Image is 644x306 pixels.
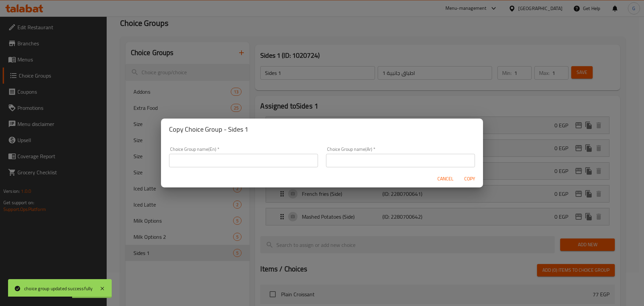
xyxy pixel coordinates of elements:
input: Please enter Choice Group name(en) [169,154,318,167]
button: Copy [459,173,480,185]
h2: Copy Choice Group - Sides 1 [169,124,475,135]
input: Please enter Choice Group name(ar) [326,154,475,167]
span: Copy [462,175,478,183]
button: Cancel [435,173,456,185]
div: choice group updated successfully [24,285,93,292]
span: Cancel [437,175,453,183]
